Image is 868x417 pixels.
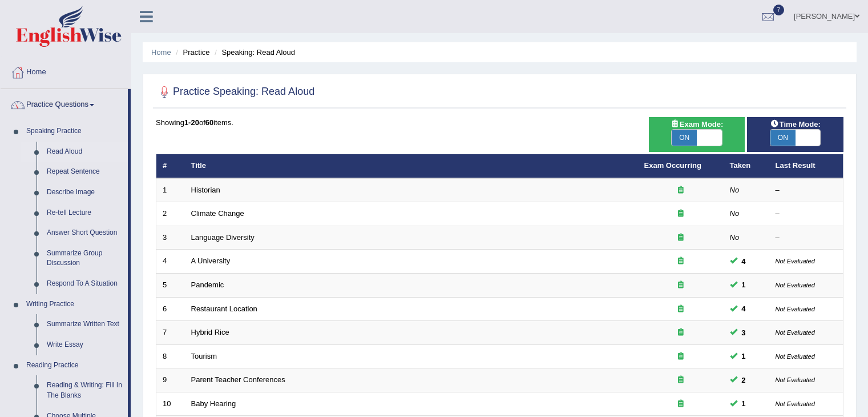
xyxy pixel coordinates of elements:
a: Baby Hearing [191,399,236,408]
div: Show exams occurring in exams [649,117,745,152]
div: Exam occurring question [644,280,717,291]
h2: Practice Speaking: Read Aloud [156,83,314,101]
b: 60 [205,118,213,127]
a: Summarize Written Text [42,314,128,335]
div: Exam occurring question [644,256,717,267]
a: Parent Teacher Conferences [191,375,285,384]
span: Time Mode: [766,118,825,130]
small: Not Evaluated [776,329,815,336]
span: You can still take this question [737,350,750,362]
div: Showing of items. [156,117,843,128]
span: You can still take this question [737,398,750,410]
td: 1 [156,178,185,202]
div: Exam occurring question [644,375,717,386]
a: Restaurant Location [191,304,257,313]
a: Hybrid Rice [191,328,229,336]
th: Taken [724,154,769,178]
em: No [730,209,740,218]
span: You can still take this question [737,255,750,267]
a: A University [191,256,231,265]
div: Exam occurring question [644,327,717,338]
a: Reading Practice [21,355,128,376]
td: 2 [156,202,185,226]
a: Reading & Writing: Fill In The Blanks [42,375,128,406]
div: Exam occurring question [644,399,717,410]
a: Exam Occurring [644,161,701,170]
span: You can still take this question [737,303,750,315]
span: You can still take this question [737,327,750,339]
div: – [776,209,837,219]
li: Speaking: Read Aloud [212,47,295,58]
th: # [156,154,185,178]
div: Exam occurring question [644,232,717,243]
a: Repeat Sentence [42,162,128,182]
small: Not Evaluated [776,353,815,360]
td: 10 [156,392,185,416]
em: No [730,233,740,242]
th: Title [185,154,638,178]
div: – [776,232,837,243]
div: Exam occurring question [644,209,717,219]
span: ON [770,130,796,146]
a: Historian [191,186,220,194]
a: Writing Practice [21,294,128,315]
span: ON [672,130,697,146]
a: Pandemic [191,280,224,289]
span: Exam Mode: [666,118,728,130]
td: 7 [156,321,185,345]
a: Speaking Practice [21,121,128,142]
a: Re-tell Lecture [42,203,128,223]
a: Tourism [191,352,217,360]
div: Exam occurring question [644,185,717,196]
a: Answer Short Question [42,223,128,243]
a: Home [1,57,131,85]
a: Climate Change [191,209,244,218]
td: 4 [156,250,185,274]
small: Not Evaluated [776,400,815,407]
div: Exam occurring question [644,304,717,315]
th: Last Result [769,154,843,178]
small: Not Evaluated [776,306,815,312]
span: You can still take this question [737,374,750,386]
a: Summarize Group Discussion [42,243,128,274]
td: 6 [156,297,185,321]
a: Respond To A Situation [42,274,128,294]
td: 3 [156,226,185,250]
a: Describe Image [42,182,128,203]
em: No [730,186,740,194]
td: 5 [156,274,185,298]
td: 9 [156,368,185,392]
b: 1-20 [184,118,199,127]
small: Not Evaluated [776,282,815,288]
a: Language Diversity [191,233,255,242]
a: Read Aloud [42,142,128,162]
li: Practice [173,47,209,58]
div: Exam occurring question [644,351,717,362]
span: You can still take this question [737,279,750,291]
span: 7 [773,5,785,15]
a: Home [151,48,171,57]
td: 8 [156,344,185,368]
a: Write Essay [42,335,128,355]
small: Not Evaluated [776,376,815,383]
small: Not Evaluated [776,258,815,264]
a: Practice Questions [1,89,128,118]
div: – [776,185,837,196]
